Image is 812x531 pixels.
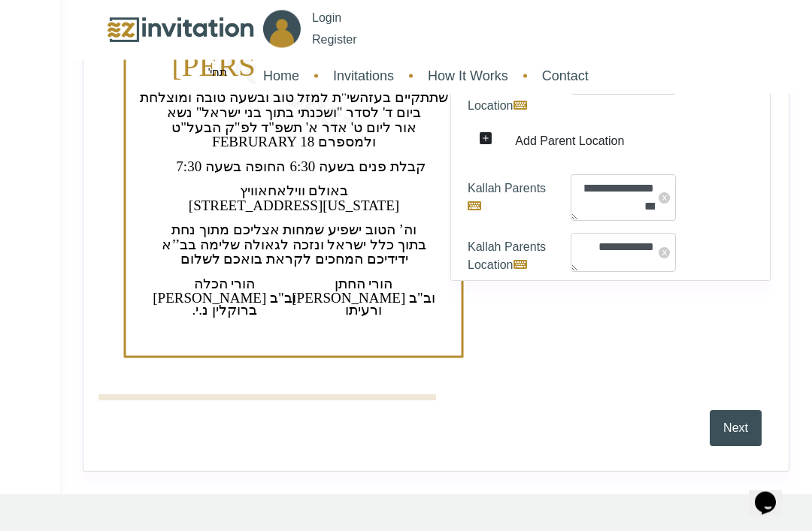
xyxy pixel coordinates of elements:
[162,237,426,253] text: ‏בתוך כלל ישראל ונזכה לגאולה שלימה בב’’א‏
[212,134,376,150] text: FEBRURARY 18 ולמספרם
[263,11,301,48] img: ico_account.png
[659,193,670,204] span: x
[504,133,742,151] div: Add Parent Location
[456,175,559,222] label: Kallah Parents
[171,49,417,83] text: ‏[PERSON_NAME]‏
[292,291,435,306] text: ‏[PERSON_NAME] וב"ב‏
[194,276,256,292] text: ‏הורי הכלה‏
[289,159,425,175] text: 6:30 קבלת פנים בשעה
[335,276,393,292] text: ‏הורי החתן‏
[208,67,228,79] text: ‏תחי'‏
[749,471,797,516] iframe: chat widget
[256,59,307,94] a: Home
[650,411,701,447] button: Prev
[535,59,596,94] a: Contact
[105,14,256,47] img: logo.png
[710,411,762,447] button: Next
[192,303,256,318] text: ‏ברוקלין נ.י.‏
[240,183,349,199] text: ‏באולם ווילאחאוויץ‏
[171,222,417,238] text: ‏וה’ הטוב ישפיע שמחות אצליכם מתוך נחת‏
[456,234,559,280] label: Kallah Parents Location
[326,59,401,94] a: Invitations
[189,198,399,214] text: [STREET_ADDRESS][US_STATE]
[167,105,421,121] text: ‏ביום ד' לסדר "ושכנתי בתוך בני ישראל" נשא‏
[312,8,357,51] p: Login Register
[345,303,382,318] text: ‏ורעיתו‏
[659,248,670,259] span: x
[140,90,447,106] text: ‏שתתקיים בעזהשי''ת למזל טוב ובשעה טובה ומוצלחת‏
[180,252,408,267] text: ‏ידידיכם המחכים לקראת בואכם לשלום‏
[171,120,416,136] text: ‏אור ליום ט' אדר א' תשפ"ד לפ"ק הבעל"ט‏
[176,159,284,175] text: 7:30 החופה בשעה
[420,59,516,94] a: How It Works
[153,291,295,306] text: ‏[PERSON_NAME] וב"ב‏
